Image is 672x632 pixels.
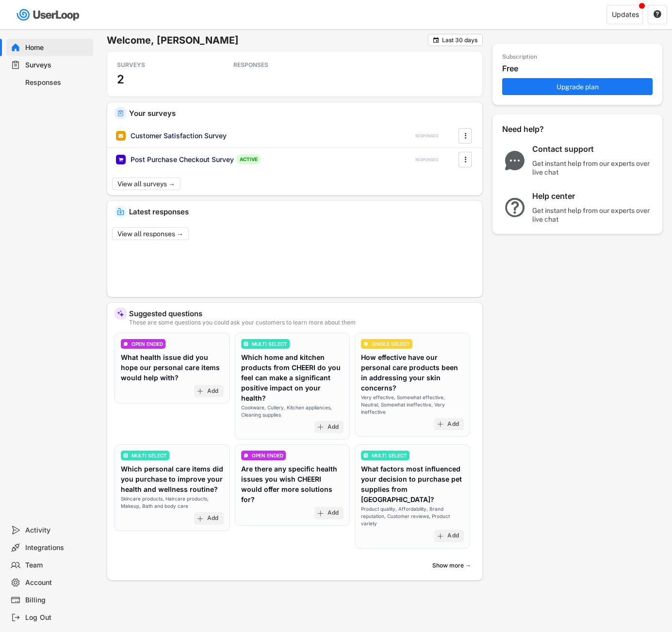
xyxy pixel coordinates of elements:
[129,110,475,117] div: Your surveys
[131,341,163,346] div: OPEN ENDED
[252,453,283,458] div: OPEN ENDED
[117,310,124,317] img: MagicMajor%20%28Purple%29.svg
[129,208,475,215] div: Latest responses
[502,78,653,95] button: Upgrade plan
[442,37,477,43] div: Last 30 days
[328,423,339,431] div: Add
[415,133,438,139] div: RESPONSES
[25,613,89,622] div: Log Out
[363,341,368,346] img: CircleTickMinorWhite.svg
[241,352,344,403] div: Which home and kitchen products from CHEERI do you feel can make a significant positive impact on...
[244,341,248,346] img: ListMajor.svg
[653,10,662,19] button: 
[432,36,440,44] button: 
[460,152,470,167] button: 
[241,464,344,504] div: Are there any specific health issues you wish CHEERI would offer more solutions for?
[121,495,224,510] div: Skincare products, Haircare products, Makeup, Bath and body care
[131,155,234,164] div: Post Purchase Checkout Survey
[25,596,89,605] div: Billing
[131,453,167,458] div: MULTI SELECT
[502,151,527,170] img: ChatMajor.svg
[415,157,438,162] div: RESPONSES
[502,53,537,61] div: Subscription
[372,341,410,346] div: SINGLE SELECT
[532,191,654,201] div: Help center
[241,404,344,419] div: Cookware, Cutlery, Kitchen appliances, Cleaning supplies
[363,453,368,458] img: ListMajor.svg
[233,61,321,69] div: RESPONSES
[433,36,439,44] text: 
[464,154,466,164] text: 
[129,320,475,325] div: These are some questions you could ask your customers to learn more about them
[25,561,89,570] div: Team
[117,72,124,87] h3: 2
[117,61,204,69] div: SURVEYS
[236,154,261,164] div: ACTIVE
[460,129,470,143] button: 
[361,464,464,504] div: What factors most influenced your decision to purchase pet supplies from [GEOGRAPHIC_DATA]?
[112,227,189,240] button: View all responses →
[244,453,248,458] img: ConversationMinor.svg
[207,515,219,522] div: Add
[252,341,287,346] div: MULTI SELECT
[502,198,527,217] img: QuestionMarkInverseMajor.svg
[121,352,224,383] div: What health issue did you hope our personal care items would help with?
[612,11,639,18] div: Updates
[112,178,180,190] button: View all surveys →
[464,130,466,141] text: 
[502,124,570,134] div: Need help?
[131,131,227,141] div: Customer Satisfaction Survey
[121,464,224,494] div: Which personal care items did you purchase to improve your health and wellness routine?
[532,144,654,154] div: Contact support
[25,78,89,87] div: Responses
[502,64,657,74] div: Free
[25,61,89,70] div: Surveys
[25,543,89,552] div: Integrations
[328,509,339,517] div: Add
[25,43,89,52] div: Home
[654,10,661,18] text: 
[123,341,128,346] img: ConversationMinor.svg
[123,453,128,458] img: ListMajor.svg
[532,159,654,177] div: Get instant help from our experts over live chat
[361,394,464,416] div: Very effective, Somewhat effective, Neutral, Somewhat ineffective, Very ineffective
[15,5,83,25] img: userloop-logo-01.svg
[207,388,219,395] div: Add
[532,206,654,224] div: Get instant help from our experts over live chat
[361,505,464,527] div: Product quality, Affordability, Brand reputation, Customer reviews, Product variety
[117,208,124,215] img: IncomingMajor.svg
[25,578,89,587] div: Account
[129,310,475,317] div: Suggested questions
[447,421,459,428] div: Add
[428,558,475,573] button: Show more →
[25,526,89,535] div: Activity
[361,352,464,393] div: How effective have our personal care products been in addressing your skin concerns?
[107,34,428,47] h6: Welcome, [PERSON_NAME]
[447,532,459,540] div: Add
[372,453,407,458] div: MULTI SELECT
